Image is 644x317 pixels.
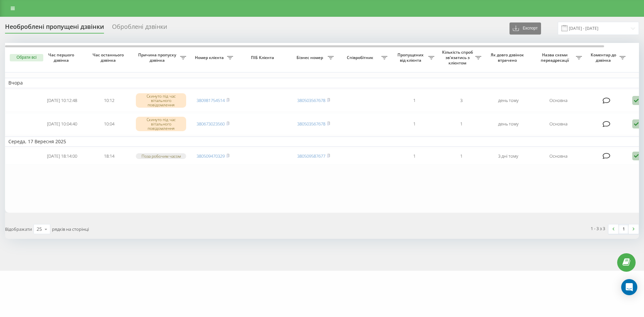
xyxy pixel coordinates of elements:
[509,22,541,35] button: Експорт
[532,113,585,135] td: Основна
[136,153,186,159] div: Поза робочим часом
[391,148,438,164] td: 1
[490,52,526,63] span: Як довго дзвінок втрачено
[10,54,43,61] button: Обрати всі
[485,148,532,164] td: 3 дні тому
[621,279,637,295] div: Open Intercom Messenger
[197,153,225,159] a: 380509470329
[197,97,225,103] a: 380981754514
[532,148,585,164] td: Основна
[44,52,80,63] span: Час першого дзвінка
[619,224,629,234] a: 1
[438,113,485,135] td: 1
[297,121,325,127] a: 380503567678
[37,226,42,232] div: 25
[391,113,438,135] td: 1
[485,90,532,112] td: день тому
[441,50,475,65] span: Кількість спроб зв'язатись з клієнтом
[485,113,532,135] td: день тому
[438,148,485,164] td: 1
[5,226,32,232] span: Відображати
[86,148,132,164] td: 18:14
[39,90,86,112] td: [DATE] 10:12:48
[136,93,186,108] div: Скинуто під час вітального повідомлення
[86,113,132,135] td: 10:04
[136,52,180,63] span: Причина пропуску дзвінка
[297,153,325,159] a: 380509587677
[293,55,328,60] span: Бізнес номер
[532,90,585,112] td: Основна
[242,55,284,60] span: ПІБ Клієнта
[39,148,86,164] td: [DATE] 18:14:00
[438,90,485,112] td: 3
[39,113,86,135] td: [DATE] 10:04:40
[297,97,325,103] a: 380503567678
[5,23,104,34] div: Необроблені пропущені дзвінки
[535,52,576,63] span: Назва схеми переадресації
[340,55,381,60] span: Співробітник
[394,52,428,63] span: Пропущених від клієнта
[589,52,620,63] span: Коментар до дзвінка
[112,23,167,34] div: Оброблені дзвінки
[391,90,438,112] td: 1
[193,55,227,60] span: Номер клієнта
[52,226,89,232] span: рядків на сторінці
[86,90,132,112] td: 10:12
[136,117,186,131] div: Скинуто під час вітального повідомлення
[591,225,605,232] div: 1 - 3 з 3
[197,121,225,127] a: 380673023560
[91,52,127,63] span: Час останнього дзвінка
